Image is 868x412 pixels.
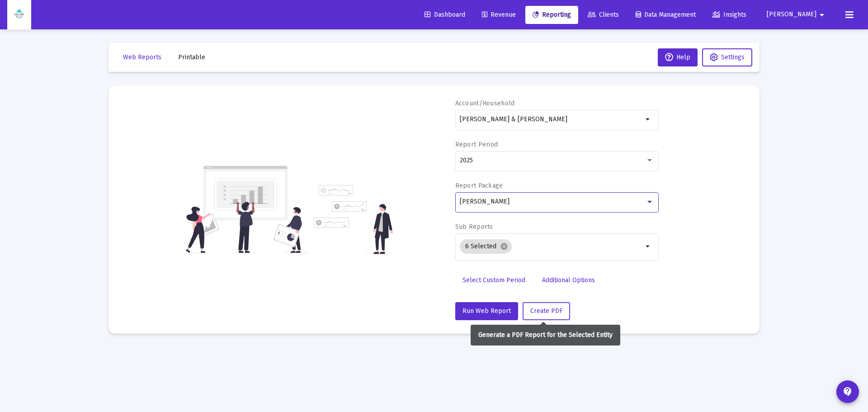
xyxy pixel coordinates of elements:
img: reporting [184,165,308,254]
input: Search or select an account or household [460,116,643,123]
span: Revenue [482,11,516,19]
span: Clients [588,11,619,19]
a: Data Management [628,6,703,24]
mat-chip: 6 Selected [460,239,512,254]
span: Printable [178,53,205,61]
span: Insights [712,11,746,19]
span: [PERSON_NAME] [460,198,509,205]
span: Reporting [533,11,571,19]
label: Report Package [455,182,503,189]
span: Help [665,53,690,61]
a: Insights [705,6,754,24]
span: Additional Options [542,276,595,284]
a: Reporting [525,6,578,24]
button: [PERSON_NAME] [756,5,838,24]
img: Dashboard [14,6,24,24]
mat-chip-list: Selection [460,237,643,256]
a: Revenue [475,6,523,24]
button: Create PDF [523,302,570,320]
span: [PERSON_NAME] [767,11,816,19]
button: Settings [702,48,752,66]
span: Create PDF [530,307,562,315]
a: Dashboard [417,6,472,24]
button: Printable [171,48,212,66]
span: Data Management [636,11,696,19]
label: Sub Reports [455,223,493,231]
span: Run Web Report [462,307,511,315]
mat-icon: contact_support [842,386,853,397]
mat-icon: arrow_drop_down [816,6,827,24]
img: reporting-alt [314,185,393,254]
span: Select Custom Period [462,276,525,284]
label: Report Period [455,141,498,148]
mat-icon: cancel [500,242,508,251]
span: Settings [721,53,745,61]
button: Help [658,48,698,66]
button: Run Web Report [455,302,518,320]
a: Clients [580,6,626,24]
span: Web Reports [123,53,161,61]
button: Web Reports [116,48,169,66]
span: 2025 [460,156,473,164]
mat-icon: arrow_drop_down [643,114,654,125]
label: Account/Household [455,99,515,107]
span: Dashboard [425,11,465,19]
mat-icon: arrow_drop_down [643,241,654,252]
